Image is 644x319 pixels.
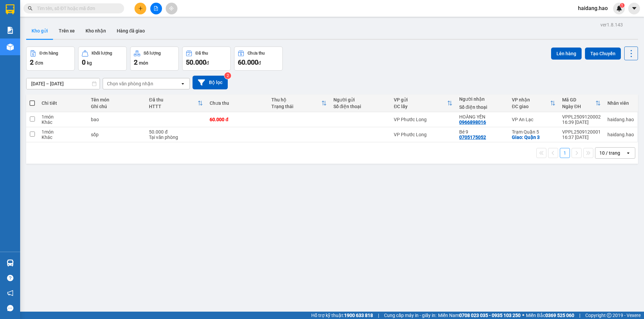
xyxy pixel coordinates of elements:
[271,104,321,109] div: Trạng thái
[135,3,146,14] button: plus
[111,23,150,39] button: Hàng đã giao
[607,313,611,318] span: copyright
[562,97,595,102] div: Mã GD
[150,3,162,14] button: file-add
[35,60,43,66] span: đơn
[311,312,373,319] span: Hỗ trợ kỹ thuật:
[512,104,550,109] div: ĐC giao
[607,117,634,122] div: haidang.hao
[526,312,574,319] span: Miền Bắc
[92,51,112,56] div: Khối lượng
[149,104,198,109] div: HTTT
[87,60,92,66] span: kg
[394,132,452,137] div: VP Phước Long
[626,150,631,156] svg: open
[42,114,84,119] div: 1 món
[512,117,555,122] div: VP An Lạc
[459,129,505,135] div: Bé 9
[560,148,570,158] button: 1
[26,78,100,89] input: Select a date range.
[384,312,436,319] span: Cung cấp máy in - giấy in:
[144,51,161,56] div: Số lượng
[134,58,138,66] span: 2
[508,94,559,112] th: Toggle SortBy
[599,150,620,156] div: 10 / trang
[459,135,486,140] div: 0705175052
[559,94,604,112] th: Toggle SortBy
[512,129,555,135] div: Trạm Quận 5
[562,104,595,109] div: Ngày ĐH
[80,23,111,39] button: Kho nhận
[631,5,637,11] span: caret-down
[628,3,640,14] button: caret-down
[394,117,452,122] div: VP Phước Long
[258,60,261,66] span: đ
[91,104,143,109] div: Ghi chú
[512,135,555,140] div: Giao: Quận 3
[182,47,231,71] button: Đã thu50.000đ
[607,100,634,106] div: Nhân viên
[82,58,86,66] span: 0
[7,275,13,281] span: question-circle
[7,259,14,266] img: warehouse-icon
[166,3,177,14] button: aim
[394,97,447,102] div: VP gửi
[522,314,524,317] span: ⚪️
[42,135,84,140] div: Khác
[545,313,574,318] strong: 0369 525 060
[40,51,58,56] div: Đơn hàng
[562,135,601,140] div: 16:37 [DATE]
[210,100,265,106] div: Chưa thu
[42,119,84,125] div: Khác
[139,60,148,66] span: món
[28,6,33,11] span: search
[130,47,179,71] button: Số lượng2món
[607,132,634,137] div: haidang.hao
[378,312,379,319] span: |
[621,3,623,8] span: 1
[585,48,621,60] button: Tạo Chuyến
[37,5,116,12] input: Tìm tên, số ĐT hoặc mã đơn
[7,27,14,34] img: solution-icon
[42,129,84,135] div: 1 món
[169,6,174,11] span: aim
[459,114,505,119] div: HOÀNG YẾN
[248,51,265,56] div: Chưa thu
[154,6,158,11] span: file-add
[7,305,13,311] span: message
[146,94,206,112] th: Toggle SortBy
[196,51,208,56] div: Đã thu
[271,97,321,102] div: Thu hộ
[562,129,601,135] div: VPPL2509120001
[53,23,80,39] button: Trên xe
[91,132,143,137] div: sốp
[438,312,521,319] span: Miền Nam
[30,58,34,66] span: 2
[620,3,625,8] sup: 1
[26,47,75,71] button: Đơn hàng2đơn
[138,6,143,11] span: plus
[7,44,14,51] img: warehouse-icon
[7,290,13,296] span: notification
[6,4,14,14] img: logo-vxr
[180,81,185,86] svg: open
[268,94,330,112] th: Toggle SortBy
[394,104,447,109] div: ĐC lấy
[600,21,623,28] div: ver 1.8.143
[224,72,231,79] sup: 2
[512,97,550,102] div: VP nhận
[149,129,203,135] div: 50.000 đ
[149,97,198,102] div: Đã thu
[333,104,387,109] div: Số điện thoại
[210,117,265,122] div: 60.000 đ
[579,312,580,319] span: |
[149,135,203,140] div: Tại văn phòng
[551,48,582,60] button: Lên hàng
[459,96,505,102] div: Người nhận
[573,4,613,12] span: haidang.hao
[238,58,258,66] span: 60.000
[390,94,456,112] th: Toggle SortBy
[193,76,228,89] button: Bộ lọc
[562,119,601,125] div: 16:39 [DATE]
[234,47,283,71] button: Chưa thu60.000đ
